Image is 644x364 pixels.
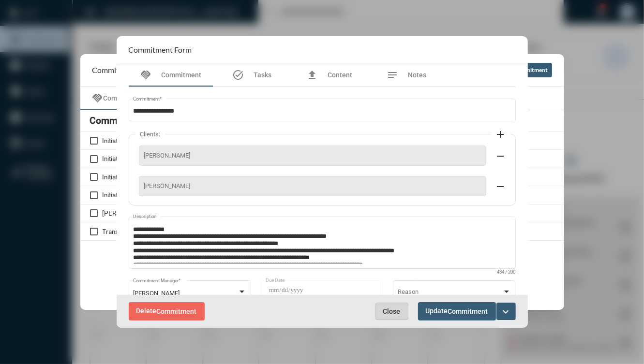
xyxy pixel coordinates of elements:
span: Commitments (6) [104,94,157,102]
p: Initiate BU GSI [103,173,274,181]
p: Initiate BU Dental App [103,137,274,145]
mat-icon: remove [495,181,507,192]
span: Notes [408,71,427,79]
span: [PERSON_NAME] [144,152,481,159]
p: Transfer In Funds [103,228,274,235]
button: Close [375,303,408,320]
mat-hint: 434 / 200 [497,270,516,275]
span: [PERSON_NAME] [133,290,180,297]
mat-icon: notes [387,69,399,81]
p: Initiate BU GSI [103,155,274,162]
mat-icon: add [495,129,507,140]
mat-icon: remove [495,150,507,162]
h2: Commitment Form [129,45,192,54]
button: UpdateCommitment [418,302,496,320]
mat-icon: file_upload [306,69,318,81]
mat-icon: task_alt [232,69,244,81]
span: Update [426,307,488,315]
label: Clients: [135,131,165,138]
span: Commitment [162,71,202,79]
mat-icon: handshake [140,69,152,81]
h2: Commitment [90,115,146,126]
span: Commitment [157,308,197,316]
mat-icon: expand_more [500,306,512,318]
span: Delete [136,307,197,315]
p: [PERSON_NAME] Rollovers [103,209,274,217]
span: Close [383,307,401,315]
mat-icon: handshake [92,92,104,104]
h2: Commitments List [92,65,154,74]
p: Initiate LTD Underwriting - Petersens [103,191,274,199]
button: DeleteCommitment [129,302,205,320]
span: Tasks [254,71,271,79]
span: [PERSON_NAME] [144,182,481,189]
span: Commitment [448,308,488,316]
span: Content [328,71,352,79]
